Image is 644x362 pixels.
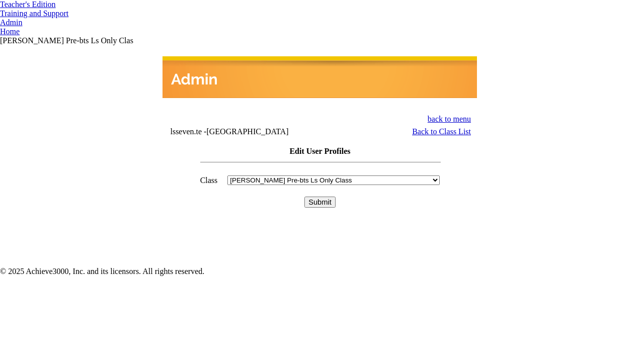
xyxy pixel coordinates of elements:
[428,115,471,123] a: back to menu
[170,127,355,136] td: lsseven.te -
[163,56,477,98] img: header
[200,175,218,186] td: Class
[412,127,471,136] a: Back to Class List
[206,127,288,136] nobr: [GEOGRAPHIC_DATA]
[56,3,61,7] img: teacher_arrow.png
[68,13,72,16] img: teacher_arrow_small.png
[289,147,350,155] span: Edit User Profiles
[304,197,336,208] input: Submit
